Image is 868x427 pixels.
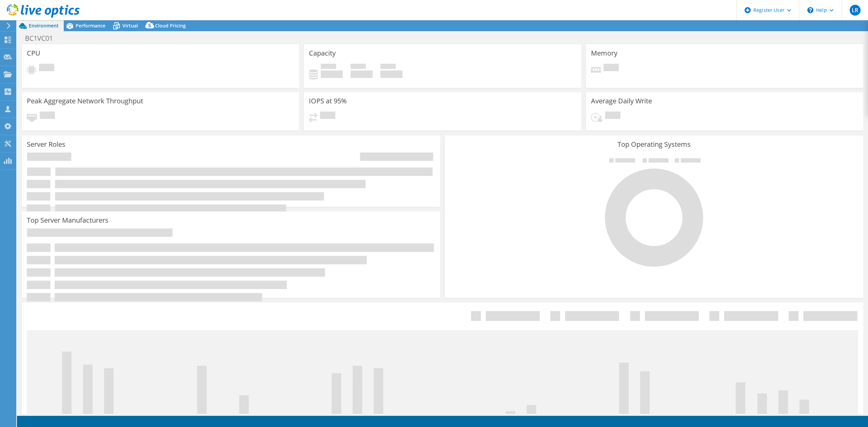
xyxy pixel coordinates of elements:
[450,141,858,148] h3: Top Operating Systems
[309,49,336,57] h3: Capacity
[320,111,335,121] span: Pending
[850,5,861,16] span: LR
[29,22,59,29] span: Environment
[380,70,402,78] h4: 0 GiB
[22,35,63,42] h1: BC1VC01
[380,64,396,70] span: Total
[351,70,373,78] h4: 0 GiB
[27,217,108,224] h3: Top Server Manufacturers
[27,49,40,57] h3: CPU
[309,97,347,105] h3: IOPS at 95%
[605,111,620,121] span: Pending
[321,64,336,70] span: Used
[351,64,366,70] span: Free
[122,22,138,29] span: Virtual
[591,49,617,57] h3: Memory
[76,22,105,29] span: Performance
[604,64,619,73] span: Pending
[321,70,343,78] h4: 0 GiB
[591,97,652,105] h3: Average Daily Write
[807,7,813,13] svg: \n
[39,64,54,73] span: Pending
[27,141,65,148] h3: Server Roles
[40,111,55,121] span: Pending
[27,97,143,105] h3: Peak Aggregate Network Throughput
[155,22,186,29] span: Cloud Pricing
